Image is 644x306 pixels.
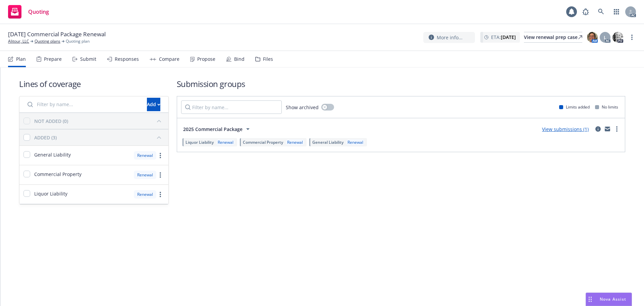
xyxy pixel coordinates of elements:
div: ADDED (3) [34,134,57,141]
div: Limits added [559,104,590,110]
span: Liquor Liability [34,190,67,197]
div: Renewal [134,151,156,160]
div: Submit [80,56,96,62]
div: Renewal [216,139,235,145]
input: Filter by name... [181,100,282,114]
input: Filter by name... [23,98,143,111]
a: more [156,190,164,199]
a: Report a Bug [579,5,592,18]
a: more [613,125,621,133]
h1: Submission groups [177,78,625,89]
a: View renewal prep case [524,32,582,43]
a: circleInformation [594,125,602,133]
div: Files [263,56,273,62]
span: Nova Assist [600,296,626,302]
span: Show archived [286,104,319,111]
a: more [156,171,164,179]
img: photo [612,32,623,43]
span: ETA : [491,34,516,41]
span: Commercial Property [34,171,82,178]
a: more [156,151,164,160]
div: Propose [197,56,215,62]
div: NOT ADDED (0) [34,118,68,125]
button: NOT ADDED (0) [34,116,164,126]
span: [DATE] Commercial Package Renewal [8,30,106,38]
h1: Lines of coverage [19,78,169,89]
div: No limits [595,104,618,110]
span: More info... [437,34,463,41]
span: Liquor Liability [185,139,214,145]
div: Plan [16,56,26,62]
strong: [DATE] [501,34,516,40]
button: Nova Assist [586,293,632,306]
span: Commercial Property [243,139,283,145]
div: Responses [115,56,139,62]
span: General Liability [312,139,343,145]
a: mail [603,125,611,133]
a: Quoting [5,2,52,21]
a: Quoting plans [35,38,60,44]
span: Quoting [28,9,49,14]
a: Switch app [610,5,623,18]
button: ADDED (3) [34,132,164,143]
div: Prepare [44,56,62,62]
span: Quoting plan [66,38,90,44]
a: View submissions (1) [542,126,589,132]
button: More info... [423,32,475,43]
a: Search [594,5,608,18]
span: L [604,34,606,41]
span: General Liability [34,151,71,158]
div: Drag to move [586,293,594,306]
div: Bind [234,56,245,62]
a: more [628,33,636,41]
div: Renewal [134,190,156,199]
img: photo [587,32,598,43]
a: Alitour, LLC [8,38,29,44]
div: Renewal [346,139,365,145]
button: Add [147,98,160,111]
div: Renewal [286,139,304,145]
div: Renewal [134,171,156,179]
div: Compare [159,56,179,62]
div: View renewal prep case [524,32,582,42]
span: 2025 Commercial Package [183,126,243,133]
button: 2025 Commercial Package [181,122,254,136]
